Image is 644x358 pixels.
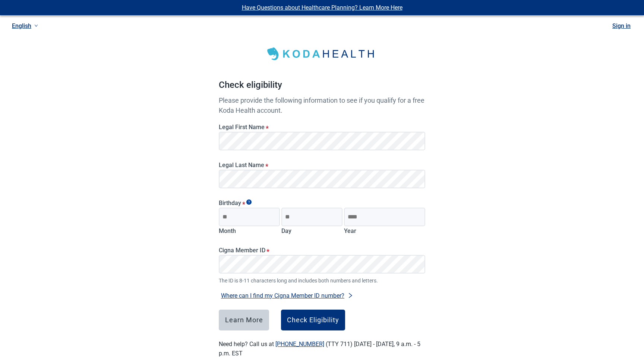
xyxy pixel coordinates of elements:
[219,310,269,330] button: Learn More
[219,247,425,254] label: Cigna Member ID
[219,291,356,301] button: Where can I find my Cigna Member ID number?
[287,316,339,324] div: Check Eligibility
[219,162,425,169] label: Legal Last Name
[275,341,324,348] a: [PHONE_NUMBER]
[219,277,425,285] span: The ID is 8-11 characters long and includes both numbers and letters.
[219,124,425,131] label: Legal First Name
[34,24,38,28] span: down
[219,199,425,207] legend: Birthday
[9,20,41,32] a: Current language: English
[612,22,631,29] a: Sign in
[242,4,402,11] a: Have Questions about Healthcare Planning? Learn More Here
[225,316,263,324] div: Learn More
[262,45,382,63] img: Koda Health
[344,208,425,226] input: Birth year
[219,227,236,234] label: Month
[219,78,425,95] h1: Check eligibility
[281,208,342,226] input: Birth day
[219,208,280,226] input: Birth month
[219,95,425,115] p: Please provide the following information to see if you qualify for a free Koda Health account.
[281,310,345,330] button: Check Eligibility
[219,341,420,357] label: Need help? Call us at (TTY 711) [DATE] - [DATE], 9 a.m. - 5 p.m. EST
[347,293,353,298] span: right
[281,227,291,234] label: Day
[246,199,252,205] span: Show tooltip
[344,227,356,234] label: Year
